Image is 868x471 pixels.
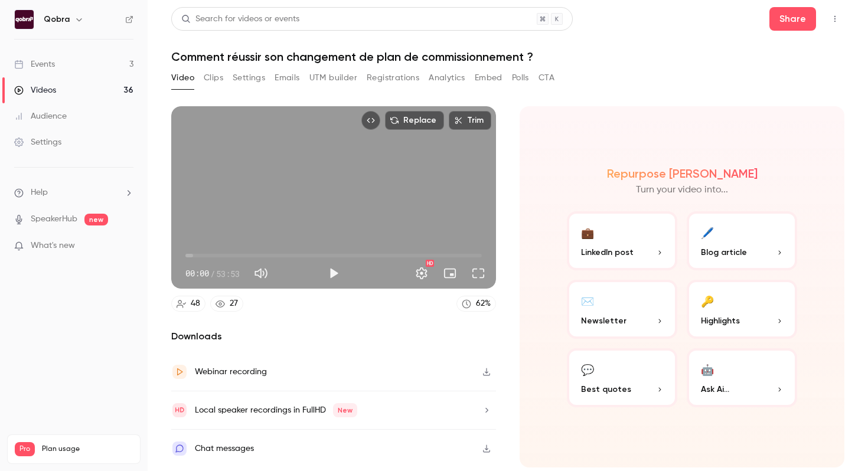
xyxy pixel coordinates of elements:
span: Newsletter [581,315,626,327]
span: Pro [15,442,35,456]
button: 🖊️Blog article [687,211,797,270]
button: Clips [204,68,223,87]
span: Best quotes [581,383,631,395]
a: 27 [210,296,243,312]
div: 🔑 [701,292,714,310]
div: Webinar recording [195,365,267,379]
h1: Comment réussir son changement de plan de commissionnement ? [171,50,844,64]
div: 62 % [476,297,491,310]
span: New [333,403,357,417]
img: Qobra [15,10,34,29]
button: Emails [275,68,299,87]
button: ✉️Newsletter [567,280,677,339]
span: 53:53 [216,267,240,280]
span: What's new [31,240,75,252]
span: new [84,214,108,225]
button: Embed [475,68,502,87]
div: Videos [14,84,56,96]
div: 💬 [581,360,594,378]
div: Chat messages [195,441,254,456]
button: Top Bar Actions [825,9,844,28]
span: 00:00 [185,267,209,280]
button: Trim [449,111,491,130]
div: 48 [191,297,200,310]
div: ✉️ [581,292,594,310]
button: 💼LinkedIn post [567,211,677,270]
a: 62% [456,296,496,312]
div: 🤖 [701,360,714,378]
h2: Downloads [171,329,496,344]
button: Embed video [361,111,380,130]
div: 🖊️ [701,223,714,241]
p: Turn your video into... [636,183,728,197]
button: Mute [249,261,273,285]
li: help-dropdown-opener [14,187,133,199]
div: 27 [230,297,238,310]
button: Video [171,68,194,87]
iframe: Noticeable Trigger [119,241,133,251]
div: HD [426,260,434,267]
div: Audience [14,110,67,122]
span: Ask Ai... [701,383,729,395]
span: LinkedIn post [581,246,634,259]
button: Share [769,7,816,31]
div: Events [14,58,55,70]
a: 48 [171,296,205,312]
span: Help [31,187,48,199]
button: Polls [512,68,529,87]
h2: Repurpose [PERSON_NAME] [607,166,758,181]
button: Full screen [466,261,490,285]
button: Turn on miniplayer [438,261,462,285]
div: 00:00 [185,267,240,280]
div: Settings [14,136,61,148]
a: SpeakerHub [31,213,77,225]
button: Play [322,261,345,285]
button: Settings [233,68,265,87]
button: CTA [539,68,554,87]
span: / [210,267,215,280]
span: Highlights [701,315,740,327]
button: Replace [385,111,444,130]
span: Plan usage [42,444,133,454]
button: Settings [410,261,433,285]
button: Analytics [429,68,465,87]
button: 🤖Ask Ai... [687,348,797,407]
div: 💼 [581,223,594,241]
span: Blog article [701,246,747,259]
button: Registrations [367,68,419,87]
div: Local speaker recordings in FullHD [195,403,357,417]
button: 💬Best quotes [567,348,677,407]
button: UTM builder [309,68,357,87]
div: Search for videos or events [181,13,299,25]
h6: Qobra [44,14,70,25]
button: 🔑Highlights [687,280,797,339]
